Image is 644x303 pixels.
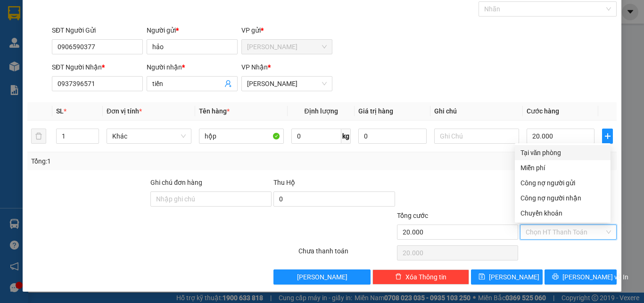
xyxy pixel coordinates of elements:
[602,129,613,144] button: plus
[603,132,612,140] span: plus
[341,129,351,144] span: kg
[241,63,268,71] span: VP Nhận
[562,272,628,282] span: [PERSON_NAME] và In
[297,246,396,262] div: Chưa thanh toán
[397,212,428,219] span: Tổng cước
[372,269,469,285] button: deleteXóa Thông tin
[52,62,143,72] div: SĐT Người Nhận
[405,272,446,282] span: Xóa Thông tin
[395,273,402,281] span: delete
[107,107,142,115] span: Đơn vị tính
[520,208,605,218] div: Chuyển khoản
[150,179,202,186] label: Ghi chú đơn hàng
[434,129,519,144] input: Ghi Chú
[247,77,327,91] span: Phạm Ngũ Lão
[150,191,272,207] input: Ghi chú đơn hàng
[52,25,143,35] div: SĐT Người Gửi
[520,147,605,158] div: Tại văn phòng
[520,163,605,173] div: Miễn phí
[527,107,559,115] span: Cước hàng
[479,273,485,281] span: save
[199,107,230,115] span: Tên hàng
[247,40,327,54] span: Ninh Hòa
[147,62,238,72] div: Người nhận
[515,175,611,190] div: Cước gửi hàng sẽ được ghi vào công nợ của người gửi
[31,156,249,166] div: Tổng: 1
[241,25,332,35] div: VP gửi
[273,269,370,285] button: [PERSON_NAME]
[471,269,543,285] button: save[PERSON_NAME]
[520,193,605,203] div: Công nợ người nhận
[430,102,523,121] th: Ghi chú
[199,129,284,144] input: VD: Bàn, Ghế
[224,80,232,87] span: user-add
[545,269,617,285] button: printer[PERSON_NAME] và In
[31,129,46,144] button: delete
[273,179,295,186] span: Thu Hộ
[358,129,426,144] input: 0
[56,107,64,115] span: SL
[520,178,605,188] div: Công nợ người gửi
[489,272,539,282] span: [PERSON_NAME]
[112,129,186,143] span: Khác
[552,273,559,281] span: printer
[297,272,347,282] span: [PERSON_NAME]
[515,190,611,206] div: Cước gửi hàng sẽ được ghi vào công nợ của người nhận
[147,25,238,35] div: Người gửi
[358,107,393,115] span: Giá trị hàng
[304,107,338,115] span: Định lượng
